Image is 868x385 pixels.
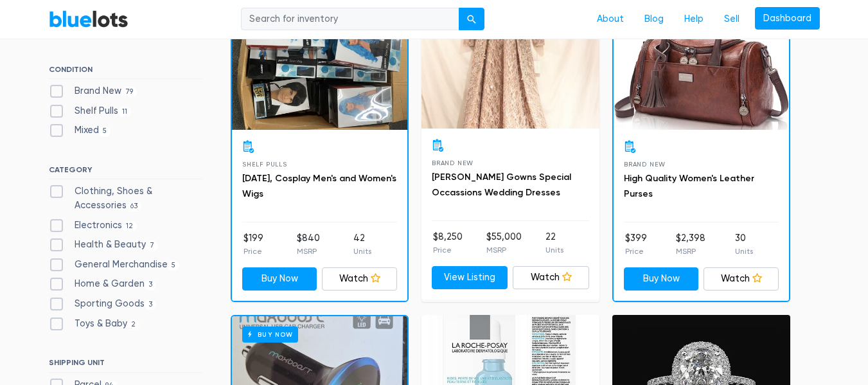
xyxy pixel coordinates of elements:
label: General Merchandise [49,258,180,272]
li: $8,250 [433,230,463,256]
span: 3 [145,280,157,291]
label: Home & Garden [49,277,157,291]
p: Price [433,244,463,256]
p: MSRP [297,246,320,257]
a: Watch [704,267,779,291]
a: Buy Now [242,267,317,291]
h6: SHIPPING UNIT [49,358,202,372]
a: [DATE], Cosplay Men's and Women's Wigs [242,173,396,199]
li: $840 [297,231,320,257]
p: Units [353,246,371,257]
li: 42 [353,231,371,257]
h6: CONDITION [49,65,202,79]
p: MSRP [486,244,522,256]
a: Buy Now [624,267,699,291]
a: About [587,7,634,31]
a: Help [674,7,714,31]
p: Price [244,246,263,257]
span: Brand New [432,159,474,166]
p: MSRP [676,246,705,257]
span: 5 [99,127,111,137]
input: Search for inventory [241,8,459,31]
label: Clothing, Shoes & Accessories [49,184,202,212]
a: Blog [634,7,674,31]
span: Shelf Pulls [242,161,287,168]
label: Shelf Pulls [49,104,132,118]
span: 5 [168,260,180,271]
li: $2,398 [676,231,705,257]
p: Units [735,246,753,257]
li: $55,000 [486,230,522,256]
a: High Quality Women's Leather Purses [624,173,754,199]
li: 30 [735,231,753,257]
a: View Listing [432,266,508,289]
span: 2 [127,319,140,330]
label: Toys & Baby [49,317,140,331]
a: Sell [714,7,750,31]
span: 12 [122,221,137,231]
span: 7 [146,240,159,251]
li: $199 [244,231,263,257]
li: 22 [545,230,563,256]
h6: Buy Now [242,327,298,343]
span: 3 [145,300,157,310]
a: Dashboard [755,7,820,30]
span: 79 [121,87,137,97]
span: 63 [127,201,142,211]
a: BlueLots [49,10,128,28]
label: Electronics [49,219,137,233]
span: Brand New [624,161,666,168]
label: Sporting Goods [49,297,157,311]
p: Units [545,244,563,256]
label: Health & Beauty [49,238,159,252]
label: Mixed [49,123,111,138]
label: Brand New [49,84,137,98]
span: 11 [118,107,132,117]
a: Watch [322,267,397,291]
p: Price [625,246,647,257]
h6: CATEGORY [49,165,202,179]
a: Watch [513,266,589,289]
a: [PERSON_NAME] Gowns Special Occassions Wedding Dresses [432,172,571,198]
li: $399 [625,231,647,257]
